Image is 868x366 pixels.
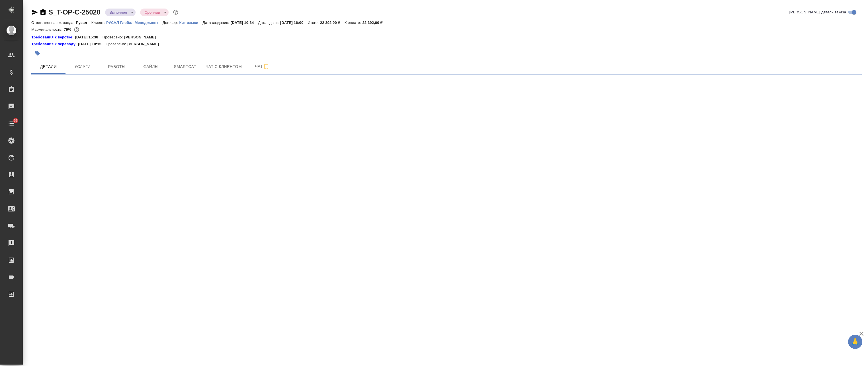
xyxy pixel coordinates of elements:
[848,335,862,349] button: 🙏
[103,34,124,40] p: Проверено:
[1,116,21,131] a: 96
[263,63,270,70] svg: Подписаться
[31,47,44,59] button: Добавить тэг
[31,41,78,47] div: Нажми, чтобы открыть папку с инструкцией
[179,20,202,25] a: Кит языки
[789,9,846,15] span: [PERSON_NAME] детали заказа
[64,27,73,32] p: 79%
[850,336,860,348] span: 🙏
[31,20,76,25] p: Ответственная команда:
[35,63,62,70] span: Детали
[308,20,320,25] p: Итого:
[258,20,280,25] p: Дата сдачи:
[91,20,106,25] p: Клиент:
[106,41,128,47] p: Проверено:
[31,9,38,16] button: Скопировать ссылку для ЯМессенджера
[163,20,179,25] p: Договор:
[31,41,78,47] a: Требования к переводу:
[137,63,165,70] span: Файлы
[76,20,91,25] p: Русал
[108,10,129,15] button: Выполнен
[31,34,75,40] div: Нажми, чтобы открыть папку с инструкцией
[143,10,162,15] button: Срочный
[231,20,258,25] p: [DATE] 10:34
[10,118,21,124] span: 96
[106,20,163,25] p: РУСАЛ Глобал Менеджмент
[105,9,136,16] div: Выполнен
[73,26,80,33] button: 3930.10 RUB;
[202,20,230,25] p: Дата создания:
[40,9,46,16] button: Скопировать ссылку
[171,63,199,70] span: Smartcat
[280,20,308,25] p: [DATE] 16:00
[206,63,242,70] span: Чат с клиентом
[345,20,363,25] p: К оплате:
[106,20,163,25] a: РУСАЛ Глобал Менеджмент
[362,20,387,25] p: 22 392,00 ₽
[69,63,96,70] span: Услуги
[179,20,202,25] p: Кит языки
[320,20,345,25] p: 22 392,00 ₽
[31,27,64,32] p: Маржинальность:
[31,34,75,40] a: Требования к верстке:
[124,34,160,40] p: [PERSON_NAME]
[48,8,101,16] a: S_T-OP-C-25020
[172,9,179,16] button: Доп статусы указывают на важность/срочность заказа
[103,63,130,70] span: Работы
[78,41,106,47] p: [DATE] 10:15
[75,34,103,40] p: [DATE] 15:38
[140,9,169,16] div: Выполнен
[249,63,276,70] span: Чат
[127,41,163,47] p: [PERSON_NAME]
